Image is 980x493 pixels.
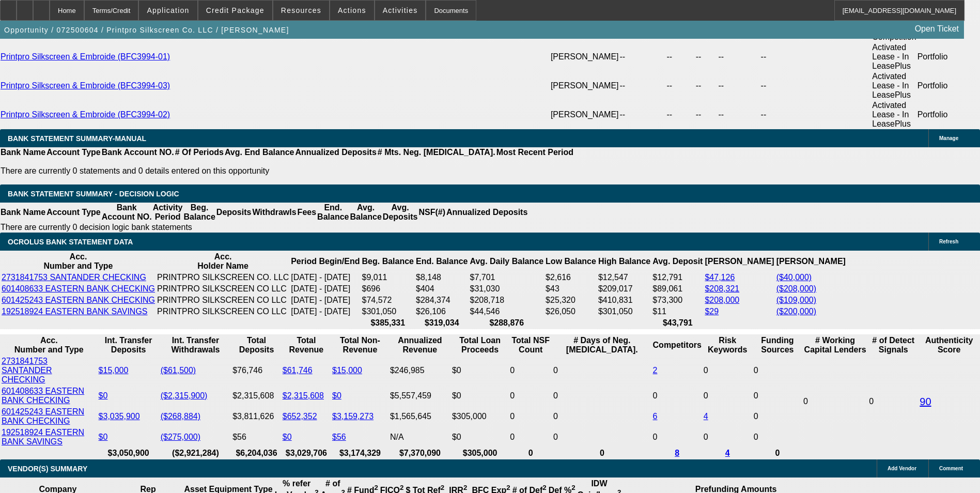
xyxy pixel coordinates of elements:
td: $404 [415,284,468,294]
span: Activities [383,6,418,14]
td: $12,547 [598,272,651,283]
th: # of Detect Signals [868,335,918,355]
td: 0 [753,386,802,406]
td: $3,811,626 [232,407,281,426]
th: Funding Sources [753,335,802,355]
span: Refresh [939,239,958,244]
sup: 2 [374,484,378,491]
th: [PERSON_NAME] [704,252,774,271]
a: ($61,500) [161,366,196,375]
th: Total Loan Proceeds [452,335,508,355]
span: Credit Package [206,6,265,14]
a: 601425243 EASTERN BANK CHECKING [2,407,84,425]
a: ($268,884) [161,412,200,421]
td: -- [718,42,760,71]
th: Beg. Balance [183,203,215,222]
th: $6,204,036 [232,448,281,458]
th: $7,370,090 [390,448,450,458]
td: -- [695,42,718,71]
th: Acc. Number and Type [1,252,155,271]
td: -- [760,100,803,129]
td: 0 [703,427,752,447]
th: Annualized Deposits [446,203,528,222]
td: -- [695,100,718,129]
td: -- [695,71,718,100]
td: 0 [652,427,702,447]
a: 2 [653,366,658,375]
a: ($109,000) [776,296,816,304]
td: 0 [509,386,552,406]
a: $0 [99,433,108,441]
span: BANK STATEMENT SUMMARY-MANUAL [8,134,146,143]
th: Annualized Revenue [390,335,450,355]
button: Resources [273,1,329,20]
a: $2,315,608 [283,391,324,400]
th: $385,331 [362,318,414,328]
td: $73,300 [652,295,703,305]
a: ($200,000) [776,307,816,316]
th: $43,791 [652,318,703,328]
td: $8,148 [415,272,468,283]
td: 0 [652,386,702,406]
td: $25,320 [545,295,597,305]
a: $15,000 [99,366,129,375]
td: [PERSON_NAME] [550,100,619,129]
th: # Mts. Neg. [MEDICAL_DATA]. [377,147,496,158]
th: # Days of Neg. [MEDICAL_DATA]. [553,335,651,355]
th: Most Recent Period [496,147,574,158]
a: 90 [920,396,931,407]
td: Activated Lease - In LeasePlus [872,42,916,71]
td: $301,050 [362,306,414,317]
a: 601425243 EASTERN BANK CHECKING [2,296,155,304]
th: NSF(#) [418,203,446,222]
td: $0 [452,356,508,385]
td: $56 [232,427,281,447]
td: $31,030 [470,284,545,294]
td: $44,546 [470,306,545,317]
td: [DATE] - [DATE] [290,295,360,305]
th: End. Balance [415,252,468,271]
a: 601408633 EASTERN BANK CHECKING [2,284,155,293]
th: Int. Transfer Withdrawals [160,335,231,355]
a: ($40,000) [776,273,812,282]
th: $319,034 [415,318,468,328]
div: $5,557,459 [390,391,450,400]
th: Avg. End Balance [224,147,295,158]
td: [PERSON_NAME] [550,71,619,100]
th: Low Balance [545,252,597,271]
td: 0 [553,386,651,406]
th: Avg. Balance [349,203,382,222]
button: Activities [375,1,426,20]
button: Actions [330,1,374,20]
th: Period Begin/End [290,252,360,271]
span: Bank Statement Summary - Decision Logic [8,190,179,198]
th: ($2,921,284) [160,448,231,458]
th: Withdrawls [252,203,297,222]
td: [PERSON_NAME] [550,42,619,71]
td: -- [666,100,695,129]
a: 2731841753 SANTANDER CHECKING [2,273,146,282]
a: 6 [653,412,658,421]
td: -- [619,71,666,100]
td: $74,572 [362,295,414,305]
td: -- [760,42,803,71]
td: -- [718,100,760,129]
td: $410,831 [598,295,651,305]
td: PRINTPRO SILKSCREEN CO. LLC [157,272,289,283]
th: Avg. Deposits [382,203,418,222]
th: 0 [753,448,802,458]
td: $89,061 [652,284,703,294]
td: -- [666,71,695,100]
span: Actions [338,6,366,14]
button: Credit Package [198,1,272,20]
td: PRINTPRO SILKSCREEN CO LLC [157,306,289,317]
sup: 2 [506,484,510,491]
td: 0 [868,356,918,447]
td: $76,746 [232,356,281,385]
sup: 2 [441,484,444,491]
a: 192518924 EASTERN BANK SAVINGS [2,428,84,446]
td: PRINTPRO SILKSCREEN CO LLC [157,284,289,294]
a: Printpro Silkscreen & Embroide (BFC3994-03) [1,81,170,90]
a: ($275,000) [161,433,200,441]
th: Risk Keywords [703,335,752,355]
